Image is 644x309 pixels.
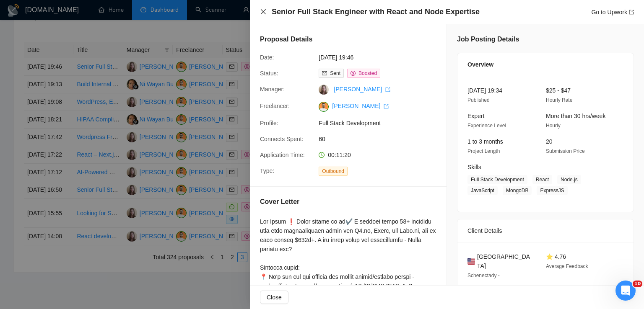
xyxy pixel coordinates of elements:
[260,70,278,77] span: Status:
[319,134,444,144] span: 60
[328,152,351,158] span: 00:11:20
[546,253,566,260] span: ⭐ 4.76
[260,197,299,207] h5: Cover Letter
[629,10,634,15] span: export
[260,291,288,304] button: Close
[260,86,285,93] span: Manager:
[546,113,605,119] span: More than 30 hrs/week
[477,252,532,270] span: [GEOGRAPHIC_DATA]
[546,148,585,154] span: Submission Price
[467,175,527,184] span: Full Stack Development
[319,167,348,176] span: Outbound
[267,293,282,302] span: Close
[319,152,325,158] span: clock-circle
[272,7,480,17] h4: Senior Full Stack Engineer with React and Node Expertise
[467,186,498,195] span: JavaScript
[467,148,500,154] span: Project Length
[467,257,475,266] img: 🇺🇸
[537,186,567,195] span: ExpressJS
[546,138,553,145] span: 20
[467,87,502,94] span: [DATE] 19:34
[467,138,503,145] span: 1 to 3 months
[260,120,278,126] span: Profile:
[467,113,484,119] span: Expert
[330,70,340,76] span: Sent
[546,87,571,94] span: $25 - $47
[546,263,588,269] span: Average Feedback
[351,71,356,76] span: dollar
[260,54,274,61] span: Date:
[633,281,642,287] span: 10
[358,70,377,76] span: Boosted
[260,152,305,158] span: Application Time:
[260,34,312,44] h5: Proposal Details
[457,34,519,44] h5: Job Posting Details
[334,86,390,93] a: [PERSON_NAME] export
[503,186,532,195] span: MongoDB
[615,281,636,301] iframe: Intercom live chat
[467,219,623,242] div: Client Details
[322,71,327,76] span: mail
[319,102,329,112] img: c1NLmzrk-0pBZjOo1nLSJnOz0itNHKTdmMHAt8VIsLFzaWqqsJDJtcFyV3OYvrqgu3
[467,123,506,129] span: Experience Level
[332,103,389,109] a: [PERSON_NAME] export
[557,175,581,184] span: Node.js
[467,273,500,278] span: Schenectady -
[260,167,274,174] span: Type:
[384,104,389,109] span: export
[467,60,493,69] span: Overview
[385,87,390,92] span: export
[591,9,634,15] a: Go to Upworkexport
[260,103,290,109] span: Freelancer:
[319,53,444,62] span: [DATE] 19:46
[260,8,267,15] button: Close
[260,8,267,15] span: close
[546,97,572,103] span: Hourly Rate
[532,175,552,184] span: React
[260,136,304,142] span: Connects Spent:
[319,118,444,128] span: Full Stack Development
[467,164,481,170] span: Skills
[546,123,561,129] span: Hourly
[467,97,490,103] span: Published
